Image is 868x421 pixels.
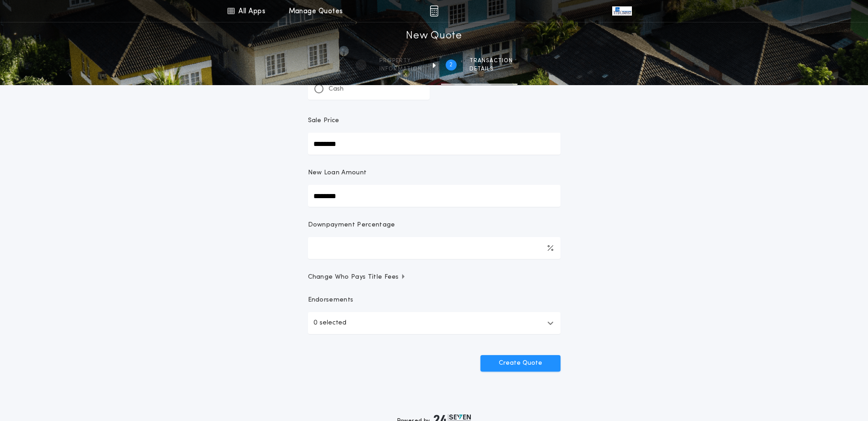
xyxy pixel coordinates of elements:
[308,116,340,125] p: Sale Price
[308,312,561,334] button: 0 selected
[308,133,561,155] input: Sale Price
[430,5,438,16] img: img
[406,29,462,43] h1: New Quote
[480,355,561,372] button: Create Quote
[308,296,561,305] p: Endorsements
[308,221,395,230] p: Downpayment Percentage
[308,237,561,259] input: Downpayment Percentage
[308,273,406,282] span: Change Who Pays Title Fees
[329,85,344,94] p: Cash
[379,57,422,65] span: Property
[469,65,513,73] span: details
[612,6,631,16] img: vs-icon
[379,65,422,73] span: information
[308,273,561,282] button: Change Who Pays Title Fees
[469,57,513,65] span: Transaction
[449,61,453,69] h2: 2
[308,185,561,207] input: New Loan Amount
[308,168,367,178] p: New Loan Amount
[313,318,346,329] p: 0 selected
